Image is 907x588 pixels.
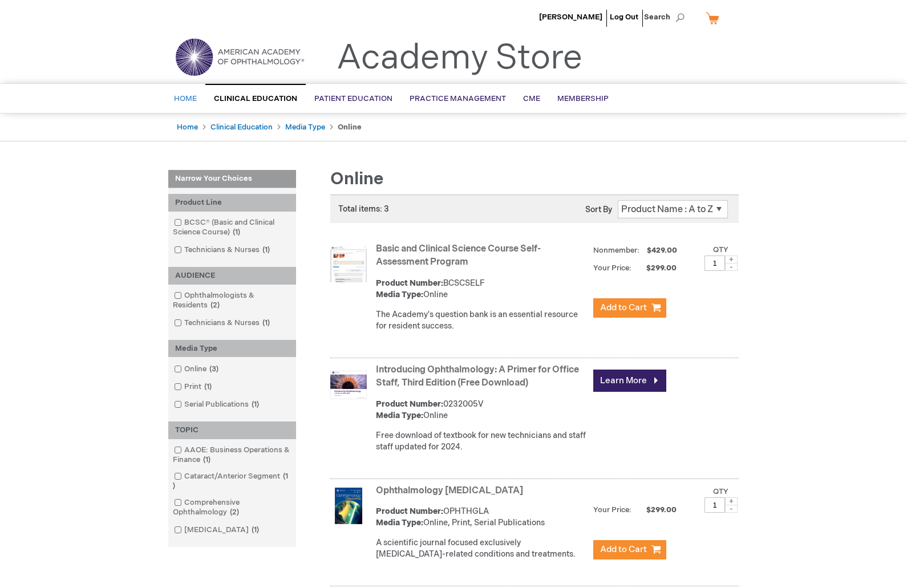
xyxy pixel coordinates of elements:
[410,94,506,103] span: Practice Management
[177,123,198,132] a: Home
[523,94,540,103] span: CME
[168,170,296,188] strong: Narrow Your Choices
[376,399,588,421] div: 0232005V Online
[208,301,222,310] span: 2
[644,6,687,29] span: Search
[210,123,273,132] a: Clinical Education
[376,278,588,301] div: BCSCSELF Online
[376,506,443,516] strong: Product Number:
[249,525,262,534] span: 1
[330,169,383,189] span: Online
[633,505,678,514] span: $299.00
[376,411,423,420] strong: Media Type:
[171,290,293,311] a: Ophthalmologists & Residents2
[539,13,602,22] a: [PERSON_NAME]
[376,485,523,496] a: Ophthalmology [MEDICAL_DATA]
[610,13,638,22] a: Log Out
[171,399,264,410] a: Serial Publications1
[713,487,728,496] label: Qty
[230,228,243,237] span: 1
[171,382,216,392] a: Print1
[593,370,666,392] a: Learn More
[168,194,296,212] div: Product Line
[173,472,288,490] span: 1
[376,399,443,409] strong: Product Number:
[249,400,262,409] span: 1
[376,309,588,332] div: The Academy's question bank is an essential resource for resident success.
[713,245,728,254] label: Qty
[376,430,588,453] div: Free download of textbook for new technicians and staff staff updated for 2024.
[171,217,293,238] a: BCSC® (Basic and Clinical Science Course)1
[201,382,214,391] span: 1
[171,525,264,536] a: [MEDICAL_DATA]1
[337,38,582,79] a: Academy Store
[200,455,213,464] span: 1
[330,488,367,524] img: Ophthalmology Glaucoma
[593,298,666,318] button: Add to Cart
[338,204,389,214] span: Total items: 3
[314,94,392,103] span: Patient Education
[227,508,242,517] span: 2
[171,445,293,465] a: AAOE: Business Operations & Finance1
[260,245,273,254] span: 1
[338,123,362,132] strong: Online
[168,340,296,358] div: Media Type
[585,205,612,214] label: Sort By
[171,245,274,256] a: Technicians & Nurses1
[260,318,273,327] span: 1
[214,94,297,103] span: Clinical Education
[171,497,293,518] a: Comprehensive Ophthalmology2
[704,256,725,271] input: Qty
[285,123,325,132] a: Media Type
[206,364,221,374] span: 3
[174,94,197,103] span: Home
[593,244,639,258] strong: Nonmember:
[593,263,631,273] strong: Your Price:
[171,471,293,492] a: Cataract/Anterior Segment1
[171,318,274,329] a: Technicians & Nurses1
[168,421,296,439] div: TOPIC
[376,537,588,560] div: A scientific journal focused exclusively [MEDICAL_DATA]-related conditions and treatments.
[376,244,541,267] a: Basic and Clinical Science Course Self-Assessment Program
[376,364,579,388] a: Introducing Ophthalmology: A Primer for Office Staff, Third Edition (Free Download)
[593,505,631,514] strong: Your Price:
[376,278,443,288] strong: Product Number:
[600,544,647,555] span: Add to Cart
[633,263,678,273] span: $299.00
[330,367,367,403] img: Introducing Ophthalmology: A Primer for Office Staff, Third Edition (Free Download)
[376,506,588,529] div: OPHTHGLA Online, Print, Serial Publications
[376,290,423,299] strong: Media Type:
[600,302,647,313] span: Add to Cart
[376,518,423,528] strong: Media Type:
[704,497,725,513] input: Qty
[171,364,223,375] a: Online3
[645,246,679,255] span: $429.00
[557,94,609,103] span: Membership
[593,540,666,559] button: Add to Cart
[168,267,296,285] div: AUDIENCE
[330,246,367,282] img: Basic and Clinical Science Course Self-Assessment Program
